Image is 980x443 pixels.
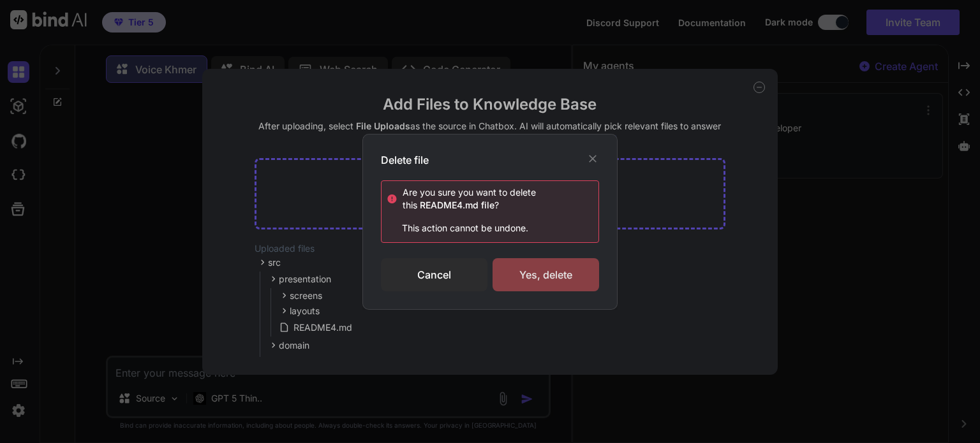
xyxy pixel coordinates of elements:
[493,258,599,291] div: Yes, delete
[417,200,494,210] span: README4.md file
[387,222,598,235] p: This action cannot be undone.
[381,258,487,291] div: Cancel
[403,186,598,212] div: Are you sure you want to delete this ?
[381,152,429,168] h3: Delete file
